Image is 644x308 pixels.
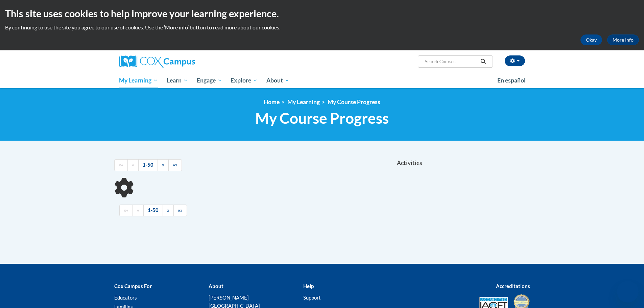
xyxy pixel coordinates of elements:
[158,159,169,171] a: Next
[138,159,158,171] a: 1-50
[162,162,164,168] span: »
[114,283,152,289] b: Cox Campus For
[173,205,187,216] a: End
[493,73,530,88] a: En español
[287,98,320,105] a: My Learning
[173,162,177,168] span: »»
[109,73,535,88] div: Main menu
[424,57,478,66] input: Search Courses
[209,283,223,289] b: About
[192,73,226,88] a: Engage
[5,24,639,31] p: By continuing to use the site you agree to our use of cookies. Use the ‘More info’ button to read...
[197,76,222,85] span: Engage
[496,283,530,289] b: Accreditations
[162,73,192,88] a: Learn
[266,76,289,85] span: About
[143,205,163,216] a: 1-50
[167,76,188,85] span: Learn
[133,205,144,216] a: Previous
[115,73,163,88] a: My Learning
[5,7,639,20] h2: This site uses cookies to help improve your learning experience.
[255,109,389,127] span: My Course Progress
[178,207,183,213] span: »»
[163,205,174,216] a: Next
[124,207,128,213] span: ««
[119,162,123,168] span: ««
[167,207,169,213] span: »
[478,57,488,66] button: Search
[328,98,380,105] a: My Course Progress
[119,55,248,68] a: Cox Campus
[505,55,525,66] button: Account Settings
[119,205,133,216] a: Begining
[262,73,294,88] a: About
[114,294,137,301] a: Educators
[168,159,182,171] a: End
[580,34,602,45] button: Okay
[119,76,158,85] span: My Learning
[231,76,258,85] span: Explore
[127,159,139,171] a: Previous
[617,281,639,303] iframe: Button to launch messaging window
[137,207,139,213] span: «
[119,55,195,68] img: Cox Campus
[132,162,134,168] span: «
[607,34,639,45] a: More Info
[397,159,422,167] span: Activities
[114,159,128,171] a: Begining
[303,283,314,289] b: Help
[264,98,280,105] a: Home
[303,294,321,301] a: Support
[497,77,526,84] span: En español
[226,73,262,88] a: Explore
